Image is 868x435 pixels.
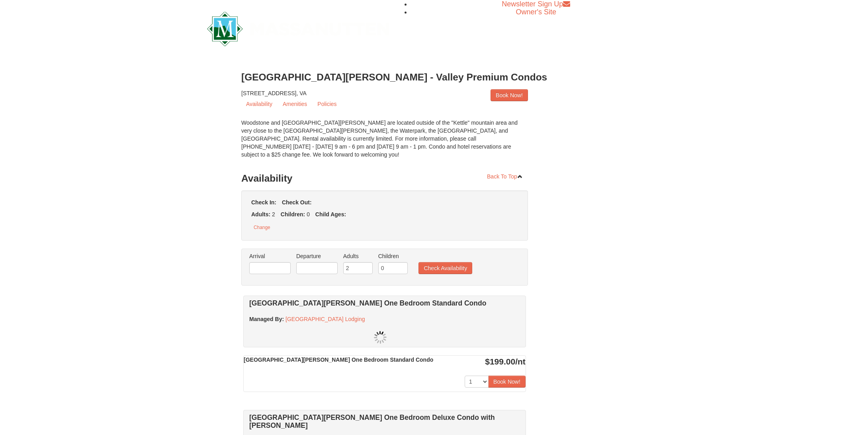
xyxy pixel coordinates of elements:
[282,199,312,206] strong: Check Out:
[307,211,310,217] span: 0
[516,8,556,16] a: Owner's Site
[207,12,389,46] img: Massanutten Resort Logo
[482,170,528,182] a: Back To Top
[241,69,627,85] h3: [GEOGRAPHIC_DATA][PERSON_NAME] - Valley Premium Condos
[249,316,282,322] span: Managed By
[285,316,365,322] a: [GEOGRAPHIC_DATA] Lodging
[207,18,389,37] a: Massanutten Resort
[241,170,528,186] h3: Availability
[241,98,277,110] a: Availability
[272,211,275,217] span: 2
[488,376,526,388] button: Book Now!
[278,98,312,110] a: Amenities
[296,252,338,260] label: Departure
[515,357,526,366] span: /nt
[249,252,291,260] label: Arrival
[241,119,528,167] div: Woodstone and [GEOGRAPHIC_DATA][PERSON_NAME] are located outside of the "Kettle" mountain area an...
[249,413,512,429] h4: [GEOGRAPHIC_DATA][PERSON_NAME] One Bedroom Deluxe Condo with [PERSON_NAME]
[378,252,408,260] label: Children
[485,357,526,366] strong: $199.00
[251,199,276,206] strong: Check In:
[374,331,387,344] img: wait.gif
[313,98,341,110] a: Policies
[244,357,433,363] strong: [GEOGRAPHIC_DATA][PERSON_NAME] One Bedroom Standard Condo
[251,211,270,217] strong: Adults:
[418,262,472,274] button: Check Availability
[491,89,528,101] a: Book Now!
[281,211,305,217] strong: Children:
[249,316,284,322] strong: :
[343,252,373,260] label: Adults
[249,299,512,307] h4: [GEOGRAPHIC_DATA][PERSON_NAME] One Bedroom Standard Condo
[249,222,275,233] button: Change
[315,211,346,217] strong: Child Ages:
